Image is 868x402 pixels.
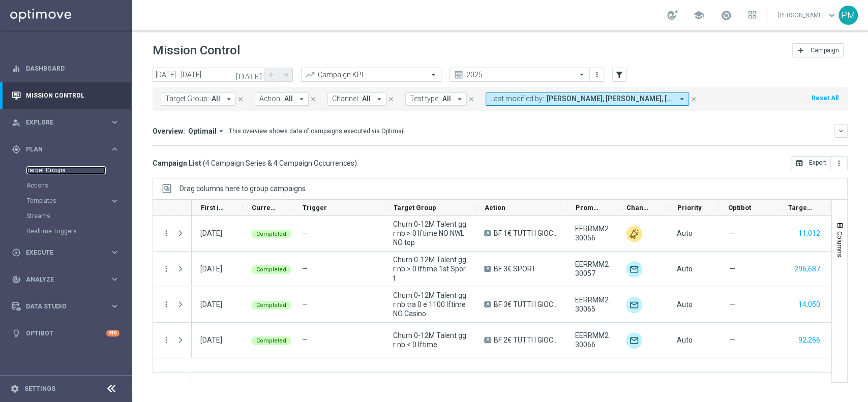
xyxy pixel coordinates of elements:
[26,163,131,178] div: Target Groups
[252,204,276,211] span: Current Status
[256,231,286,237] span: Completed
[200,264,222,273] div: 20 Aug 2025, Wednesday
[837,128,845,135] i: keyboard_arrow_down
[826,10,837,21] span: keyboard_arrow_down
[792,43,844,57] button: add Campaign
[106,330,119,336] div: +10
[217,127,226,136] i: arrow_drop_down
[12,275,21,284] i: track_changes
[284,95,293,103] span: All
[730,300,735,309] span: —
[110,248,119,257] i: keyboard_arrow_right
[455,95,464,104] i: arrow_drop_down
[797,227,821,240] button: 11,012
[612,68,626,82] button: filter_alt
[615,70,624,79] i: filter_alt
[626,204,651,211] span: Channel
[301,68,441,82] ng-select: Campaign KPI
[162,335,171,345] i: more_vert
[24,386,55,392] a: Settings
[26,146,110,152] span: Plan
[110,274,119,284] i: keyboard_arrow_right
[575,295,609,314] span: EERRMM230065
[12,329,21,338] i: lightbulb
[791,156,831,170] button: open_in_browser Export
[27,198,100,204] span: Templates
[11,302,120,311] button: Data Studio keyboard_arrow_right
[12,145,110,154] div: Plan
[26,320,106,347] a: Optibot
[235,70,263,79] i: [DATE]
[354,159,357,168] span: )
[410,95,440,103] span: Test type:
[797,334,821,347] button: 92,266
[26,197,120,205] div: Templates keyboard_arrow_right
[153,216,192,252] div: Press SPACE to select this row.
[12,82,119,109] div: Mission Control
[791,159,848,167] multiple-options-button: Export to CSV
[26,227,106,235] a: Realtime Triggers
[302,336,308,344] span: —
[309,94,318,105] button: close
[26,193,131,208] div: Templates
[11,249,120,257] button: play_circle_outline Execute keyboard_arrow_right
[153,287,192,323] div: Press SPACE to select this row.
[236,94,245,105] button: close
[494,335,558,345] span: BF 2€ TUTTI I GIOCHI
[153,68,264,82] input: Select date range
[11,118,120,127] button: person_search Explore keyboard_arrow_right
[268,71,275,78] i: arrow_back
[405,92,467,106] button: Test type: All arrow_drop_down
[393,331,467,349] span: Churn 0-12M Talent ggr nb < 0 lftime
[626,297,642,313] img: Optimail
[279,68,293,82] button: arrow_forward
[26,178,131,193] div: Actions
[26,212,106,220] a: Streams
[442,95,451,103] span: All
[730,335,735,345] span: —
[162,264,171,273] button: more_vert
[626,332,642,349] img: Optimail
[200,335,222,345] div: 20 Aug 2025, Wednesday
[677,265,693,273] span: Auto
[11,329,120,337] div: lightbulb Optibot +10
[393,291,467,318] span: Churn 0-12M Talent ggr nb tra 0 e 1100 lftime NO Casino
[11,91,120,100] button: Mission Control
[393,220,467,247] span: Churn 0-12M Talent ggr nb > 0 lftime NO NWL NO top
[26,250,110,256] span: Execute
[730,229,735,238] span: —
[26,181,106,190] a: Actions
[677,95,686,104] i: arrow_drop_down
[297,95,306,104] i: arrow_drop_down
[484,230,491,236] span: A
[626,261,642,277] img: Optimail
[234,68,264,83] button: [DATE]
[11,145,120,153] div: gps_fixed Plan keyboard_arrow_right
[256,337,286,344] span: Completed
[161,92,236,106] button: Target Group: All arrow_drop_down
[393,255,467,283] span: Churn 0-12M Talent ggr nb > 0 lftime 1st Sport
[494,300,558,309] span: BF 3€ TUTTI I GIOCHI
[575,260,609,278] span: EERRMM230057
[179,184,306,193] span: Drag columns here to group campaigns
[153,43,240,58] h1: Mission Control
[153,252,192,287] div: Press SPACE to select this row.
[788,204,813,211] span: Targeted Customers
[677,300,693,308] span: Auto
[179,184,306,193] div: Row Groups
[795,159,803,167] i: open_in_browser
[11,65,120,73] button: equalizer Dashboard
[27,198,110,204] div: Templates
[375,95,384,104] i: arrow_drop_down
[26,224,131,239] div: Realtime Triggers
[467,94,476,105] button: close
[302,229,308,237] span: —
[386,94,396,105] button: close
[626,226,642,242] img: Other
[212,95,220,103] span: All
